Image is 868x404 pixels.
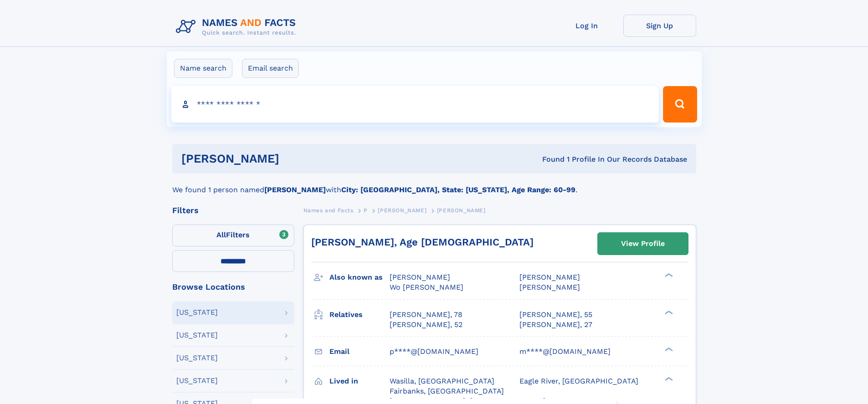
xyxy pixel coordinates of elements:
span: Eagle River, [GEOGRAPHIC_DATA] [519,377,638,385]
div: Found 1 Profile In Our Records Database [411,154,687,164]
div: [US_STATE] [176,332,218,339]
h1: [PERSON_NAME] [181,153,411,164]
div: [US_STATE] [176,377,218,384]
span: P [364,207,368,214]
a: [PERSON_NAME] [378,205,426,216]
span: Fairbanks, [GEOGRAPHIC_DATA] [390,387,504,395]
div: ❯ [663,272,673,278]
span: Wo [PERSON_NAME] [390,283,463,291]
div: ❯ [663,346,673,352]
div: ❯ [663,309,673,315]
h3: Lived in [329,373,390,389]
label: Filters [172,225,294,246]
div: View Profile [621,233,665,254]
input: search input [171,86,659,123]
span: [PERSON_NAME] [390,273,450,281]
a: [PERSON_NAME], 52 [390,320,462,330]
span: [PERSON_NAME] [519,273,580,281]
a: [PERSON_NAME], 55 [519,310,592,320]
a: [PERSON_NAME], 27 [519,320,592,330]
a: Log In [550,15,623,37]
h3: Email [329,344,390,359]
div: [US_STATE] [176,354,218,362]
div: [US_STATE] [176,309,218,316]
a: [PERSON_NAME], 78 [390,310,462,320]
a: [PERSON_NAME], Age [DEMOGRAPHIC_DATA] [311,236,534,248]
a: Names and Facts [303,205,354,216]
b: City: [GEOGRAPHIC_DATA], State: [US_STATE], Age Range: 60-99 [341,185,575,194]
a: View Profile [598,233,688,255]
span: Wasilla, [GEOGRAPHIC_DATA] [390,377,494,385]
img: Logo Names and Facts [172,15,303,39]
span: All [216,230,226,239]
b: [PERSON_NAME] [264,185,326,194]
div: We found 1 person named with . [172,174,696,195]
label: Email search [242,59,299,78]
span: [PERSON_NAME] [378,207,426,214]
div: Filters [172,206,294,215]
h3: Also known as [329,270,390,285]
button: Search Button [663,86,697,123]
span: [PERSON_NAME] [437,207,486,214]
span: [PERSON_NAME] [519,283,580,291]
div: ❯ [663,376,673,382]
a: Sign Up [623,15,696,37]
div: Browse Locations [172,283,294,291]
h3: Relatives [329,307,390,322]
label: Name search [174,59,232,78]
a: P [364,205,368,216]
